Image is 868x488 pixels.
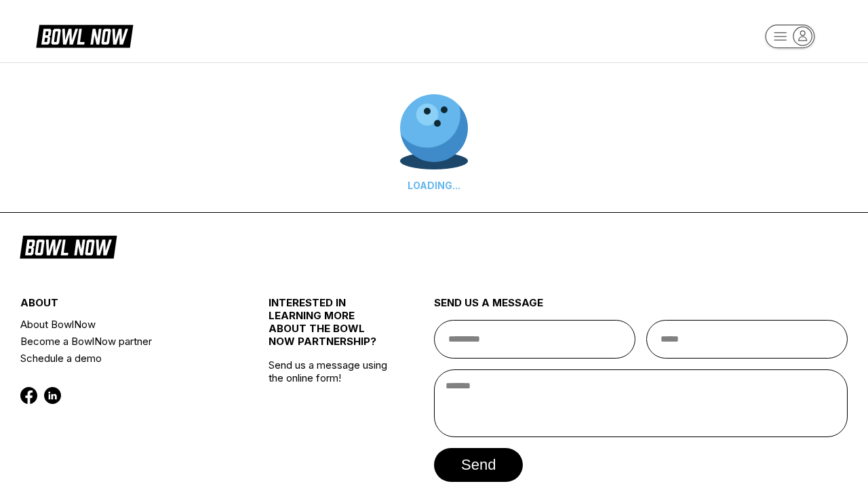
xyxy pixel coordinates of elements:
[20,350,227,367] a: Schedule a demo
[434,296,848,320] div: send us a message
[20,316,227,333] a: About BowlNow
[20,333,227,350] a: Become a BowlNow partner
[269,296,393,359] div: INTERESTED IN LEARNING MORE ABOUT THE BOWL NOW PARTNERSHIP?
[20,296,227,316] div: about
[400,180,468,191] div: LOADING...
[434,448,523,482] button: send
